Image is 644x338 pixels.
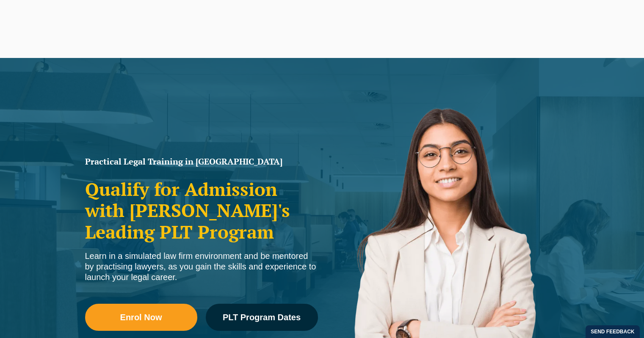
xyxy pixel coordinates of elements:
a: PLT Program Dates [206,304,318,331]
span: PLT Program Dates [223,313,301,322]
h1: Practical Legal Training in [GEOGRAPHIC_DATA] [85,157,318,166]
span: Enrol Now [120,313,162,322]
h2: Qualify for Admission with [PERSON_NAME]'s Leading PLT Program [85,179,318,242]
div: Learn in a simulated law firm environment and be mentored by practising lawyers, as you gain the ... [85,251,318,283]
a: Enrol Now [85,304,197,331]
